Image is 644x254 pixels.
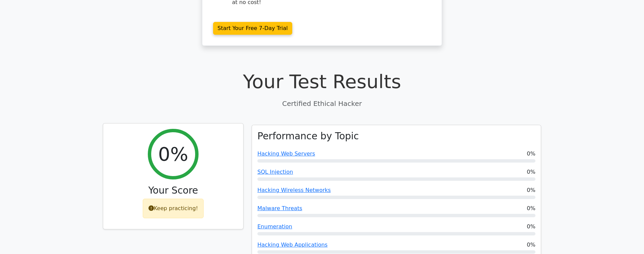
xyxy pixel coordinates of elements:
[257,169,293,175] a: SQL Injection
[213,22,292,35] a: Start Your Free 7-Day Trial
[109,185,238,196] h3: Your Score
[143,199,204,218] div: Keep practicing!
[527,241,535,249] span: 0%
[527,223,535,231] span: 0%
[527,204,535,213] span: 0%
[103,70,541,93] h1: Your Test Results
[257,150,315,157] a: Hacking Web Servers
[257,205,302,211] a: Malware Threats
[257,131,359,142] h3: Performance by Topic
[257,242,327,248] a: Hacking Web Applications
[158,143,188,165] h2: 0%
[257,223,292,230] a: Enumeration
[257,187,331,193] a: Hacking Wireless Networks
[527,186,535,194] span: 0%
[527,150,535,158] span: 0%
[527,168,535,176] span: 0%
[103,98,541,109] p: Certified Ethical Hacker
